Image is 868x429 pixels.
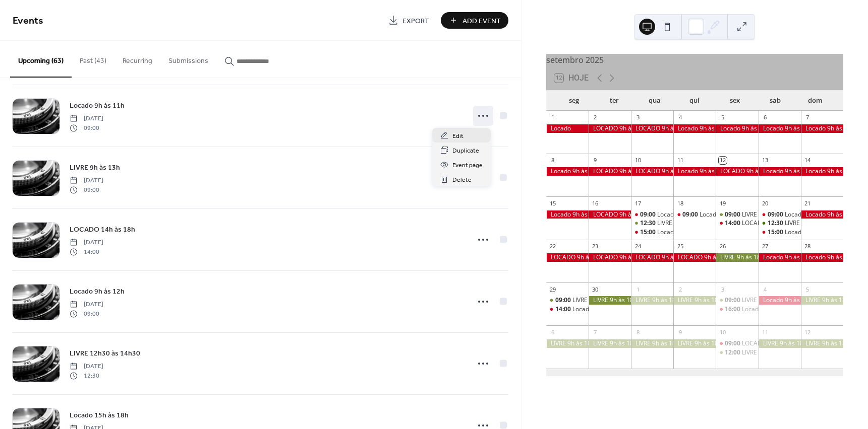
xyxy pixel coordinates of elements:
div: 1 [549,114,557,121]
div: LIVRE 12h30 às 14h30 [759,219,801,228]
a: LOCADO 14h às 18h [70,224,135,235]
span: 09:00 [70,123,103,132]
div: Locado 9h às 18h [716,124,758,133]
div: Locado 9h às 18h [801,253,843,262]
span: 14:00 [70,247,103,256]
a: Export [381,12,437,29]
div: LIVRE 9h às 18h [673,339,716,348]
div: 26 [719,243,726,250]
div: Locado [546,124,589,133]
div: Locado 9h às 12h [759,210,801,219]
div: 10 [719,328,726,336]
div: 20 [762,199,769,207]
span: 09:00 [725,339,742,348]
div: LIVRE 9h às 18h [673,296,716,305]
div: LOCADO 9h às 18h [589,210,631,219]
span: 14:00 [725,219,742,228]
div: LOCADO 9h às 12h [716,339,758,348]
span: 09:00 [725,296,742,305]
div: 3 [634,114,642,121]
div: 24 [634,243,642,250]
div: 6 [549,328,557,336]
span: [DATE] [70,238,103,247]
div: 2 [676,285,684,293]
div: 4 [676,114,684,121]
div: 12 [719,157,726,164]
span: Edit [452,131,464,141]
div: 25 [676,243,684,250]
div: LIVRE 9h às 13h [716,210,758,219]
div: 4 [762,285,769,293]
span: Events [13,11,43,31]
span: 12:30 [70,371,103,380]
div: Locado 9h às 18h [673,167,716,176]
div: 11 [676,157,684,164]
div: 29 [549,285,557,293]
div: LIVRE 9h às 15h [742,296,786,305]
span: Locado 9h às 12h [70,287,125,297]
div: 23 [592,243,599,250]
span: 09:00 [70,185,103,194]
span: [DATE] [70,300,103,309]
button: Submissions [160,41,216,77]
div: 22 [549,243,557,250]
div: LOCADO 14h às 18h [742,219,799,228]
button: Add Event [441,12,508,29]
div: LOCADO 9h às 18h [546,253,589,262]
div: LOCADO 9h às 12h [742,339,795,348]
div: seg [554,91,595,111]
div: Locado 9h às 18h [759,253,801,262]
div: Locado 9h às 18h [546,210,589,219]
a: Locado 15h às 18h [70,409,129,421]
a: Locado 9h às 12h [70,285,125,297]
div: sab [755,91,795,111]
div: LIVRE 9h às 18h [631,296,673,305]
div: ter [594,91,634,111]
div: Locado 9h às 18h [759,296,801,305]
div: LIVRE 9h às 13h [572,296,616,305]
div: Locado 9h às 11h [673,210,716,219]
div: Locado 9h às 18h [546,167,589,176]
div: LIVRE 9h às 18h [546,339,589,348]
div: LIVRE 9h às 18h [716,253,758,262]
span: [DATE] [70,114,103,123]
button: Upcoming (63) [10,41,72,78]
div: 3 [719,285,726,293]
div: Locado 9h às 12h [631,210,673,219]
span: 12:30 [768,219,785,228]
span: Locado 9h às 11h [70,101,125,111]
div: LOCADO 9h às 18h [589,167,631,176]
span: 09:00 [768,210,785,219]
a: LIVRE 12h30 às 14h30 [70,347,140,359]
div: LIVRE 9h às 18h [801,296,843,305]
div: LIVRE 12h30 às 14h30 [631,219,673,228]
button: Past (43) [72,41,114,77]
div: Locado 15h às 18h [759,228,801,237]
div: LOCADO 9h às 18h [631,167,673,176]
div: 8 [634,328,642,336]
div: Locado 9h às 18h [759,124,801,133]
div: LOCADO 9h às 18h [631,124,673,133]
div: LIVRE 12h30 às 14h30 [657,219,719,228]
div: LIVRE 9h às 13h [546,296,589,305]
div: setembro 2025 [546,54,843,66]
span: Delete [452,175,472,185]
button: Recurring [114,41,160,77]
div: LOCADO 9h às 18h [716,167,758,176]
span: LOCADO 14h às 18h [70,225,135,235]
div: qua [634,91,675,111]
div: 1 [634,285,642,293]
div: 5 [804,285,812,293]
a: LIVRE 9h às 13h [70,162,120,173]
span: Export [402,16,429,26]
div: Locado 9h às 18h [801,210,843,219]
div: Locado 9h às 18h [801,167,843,176]
div: qui [674,91,715,111]
div: 10 [634,157,642,164]
div: Locado 15h às 17h [657,228,710,237]
div: 17 [634,199,642,207]
span: LIVRE 9h às 13h [70,163,120,173]
div: 27 [762,243,769,250]
div: 18 [676,199,684,207]
div: 2 [592,114,599,121]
